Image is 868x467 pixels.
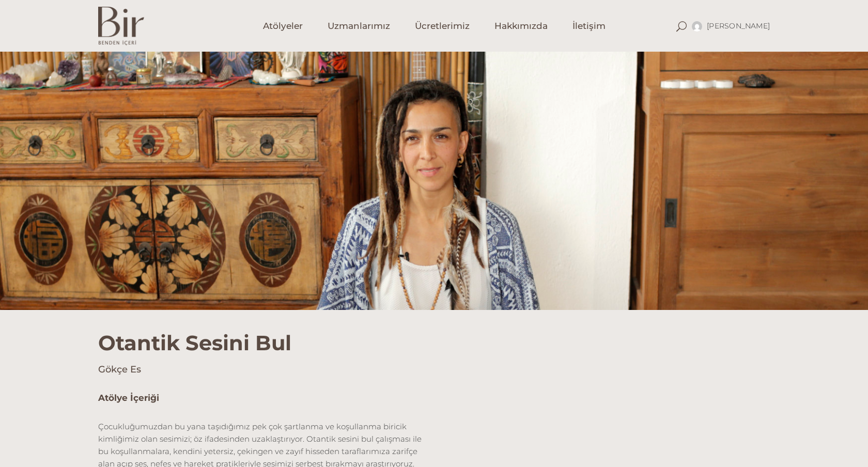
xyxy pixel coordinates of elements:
[98,392,426,405] h5: Atölye İçeriği
[328,20,390,32] span: Uzmanlarımız
[572,20,606,32] span: İletişim
[263,20,303,32] span: Atölyeler
[98,363,770,376] h4: Gökçe Es
[494,20,548,32] span: Hakkımızda
[707,21,770,30] span: [PERSON_NAME]
[98,310,770,355] h1: Otantik Sesini Bul
[415,20,470,32] span: Ücretlerimiz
